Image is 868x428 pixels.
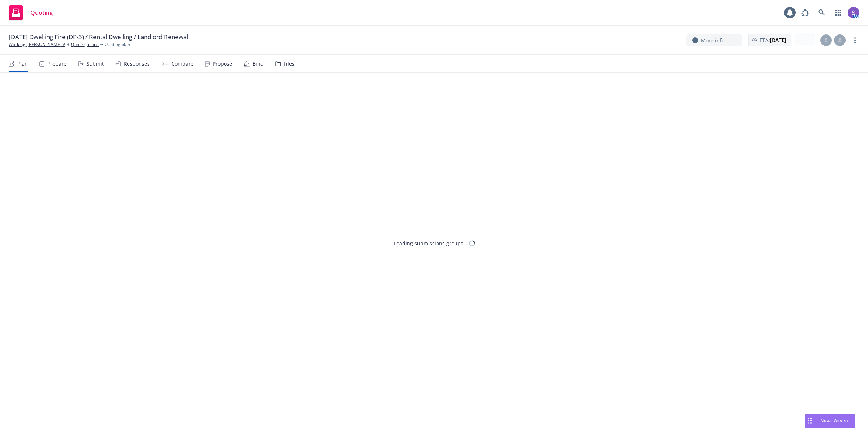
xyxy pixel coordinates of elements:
strong: [DATE] [770,37,786,43]
div: Compare [171,61,193,67]
span: Quoting plan [105,41,130,48]
a: Search [814,5,829,20]
span: ETA : [759,36,786,44]
div: Responses [124,61,150,67]
a: Report a Bug [798,5,812,20]
div: Drag to move [805,414,814,428]
button: Nova Assist [805,414,855,428]
div: Loading submissions groups... [394,240,468,247]
span: [DATE] Dwelling Fire (DP-3) / Rental Dwelling / Landlord Renewal [9,33,188,41]
a: Quoting [6,3,56,23]
span: More info... [701,37,729,44]
div: Bind [252,61,264,67]
span: Quoting [30,10,53,16]
span: Nova Assist [820,417,849,424]
img: photo [848,7,859,18]
a: Quoting plans [71,41,99,48]
a: Working, [PERSON_NAME] V [9,41,65,48]
a: Switch app [831,5,846,20]
div: Plan [17,61,28,67]
a: more [851,36,859,45]
div: Files [284,61,294,67]
div: Submit [86,61,104,67]
button: More info... [686,34,742,46]
div: Prepare [47,61,67,67]
div: Propose [213,61,232,67]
